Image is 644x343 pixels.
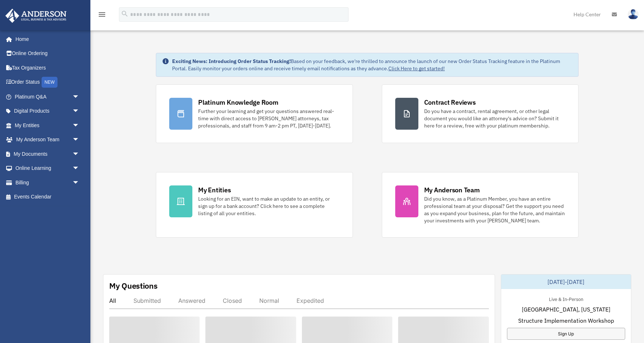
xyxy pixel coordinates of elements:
div: All [109,297,116,304]
span: Structure Implementation Workshop [518,316,614,325]
span: arrow_drop_down [72,175,87,190]
div: Submitted [133,297,161,304]
div: Do you have a contract, rental agreement, or other legal document you would like an attorney's ad... [424,108,565,129]
span: arrow_drop_down [72,133,87,147]
div: Did you know, as a Platinum Member, you have an entire professional team at your disposal? Get th... [424,195,565,224]
a: Digital Productsarrow_drop_down [5,104,90,118]
div: Closed [223,297,242,304]
span: arrow_drop_down [72,89,87,104]
span: arrow_drop_down [72,118,87,133]
img: User Pic [628,9,639,20]
div: Further your learning and get your questions answered real-time with direct access to [PERSON_NAM... [198,108,339,129]
a: Platinum Knowledge Room Further your learning and get your questions answered real-time with dire... [156,84,353,143]
a: Online Learningarrow_drop_down [5,161,90,176]
span: arrow_drop_down [72,104,87,119]
span: [GEOGRAPHIC_DATA], [US_STATE] [522,305,610,314]
a: My Entitiesarrow_drop_down [5,118,90,133]
i: search [121,10,129,18]
div: Platinum Knowledge Room [198,98,278,107]
div: My Entities [198,185,231,194]
div: Looking for an EIN, want to make an update to an entity, or sign up for a bank account? Click her... [198,195,339,217]
div: Expedited [297,297,324,304]
a: Tax Organizers [5,60,90,75]
a: My Anderson Team Did you know, as a Platinum Member, you have an entire professional team at your... [382,172,579,238]
a: My Entities Looking for an EIN, want to make an update to an entity, or sign up for a bank accoun... [156,172,353,238]
a: Click Here to get started! [388,65,445,72]
a: My Anderson Teamarrow_drop_down [5,133,90,147]
a: Order StatusNEW [5,75,90,90]
a: Online Ordering [5,46,90,61]
a: Events Calendar [5,190,90,204]
div: My Questions [109,280,158,291]
div: NEW [42,77,57,88]
div: My Anderson Team [424,185,480,194]
a: Contract Reviews Do you have a contract, rental agreement, or other legal document you would like... [382,84,579,143]
a: menu [98,13,106,19]
div: Answered [178,297,205,304]
a: Platinum Q&Aarrow_drop_down [5,89,90,104]
a: My Documentsarrow_drop_down [5,147,90,161]
i: menu [98,10,106,19]
div: Live & In-Person [543,295,589,302]
a: Sign Up [507,328,625,340]
span: arrow_drop_down [72,147,87,162]
strong: Exciting News: Introducing Order Status Tracking! [172,58,291,64]
span: arrow_drop_down [72,161,87,176]
a: Billingarrow_drop_down [5,175,90,190]
div: Contract Reviews [424,98,476,107]
div: Based on your feedback, we're thrilled to announce the launch of our new Order Status Tracking fe... [172,58,572,72]
img: Anderson Advisors Platinum Portal [3,9,69,23]
div: Normal [259,297,279,304]
a: Home [5,32,87,46]
div: [DATE]-[DATE] [501,275,631,289]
